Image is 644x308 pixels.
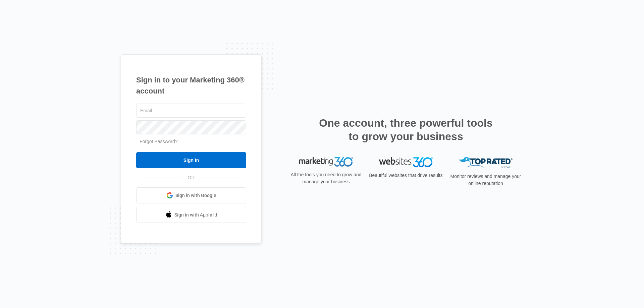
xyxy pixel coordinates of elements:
[288,171,364,185] p: All the tools you need to grow and manage your business
[136,104,246,118] input: Email
[317,116,495,143] h2: One account, three powerful tools to grow your business
[175,192,216,199] span: Sign in with Google
[136,207,246,223] a: Sign in with Apple Id
[368,172,443,179] p: Beautiful websites that drive results
[379,157,433,167] img: Websites 360
[183,174,200,181] span: OR
[136,152,246,168] input: Sign In
[140,139,178,144] a: Forgot Password?
[299,157,353,167] img: Marketing 360
[459,157,513,168] img: Top Rated Local
[136,187,246,203] a: Sign in with Google
[136,74,246,97] h1: Sign in to your Marketing 360® account
[448,173,523,187] p: Monitor reviews and manage your online reputation
[174,211,217,219] span: Sign in with Apple Id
